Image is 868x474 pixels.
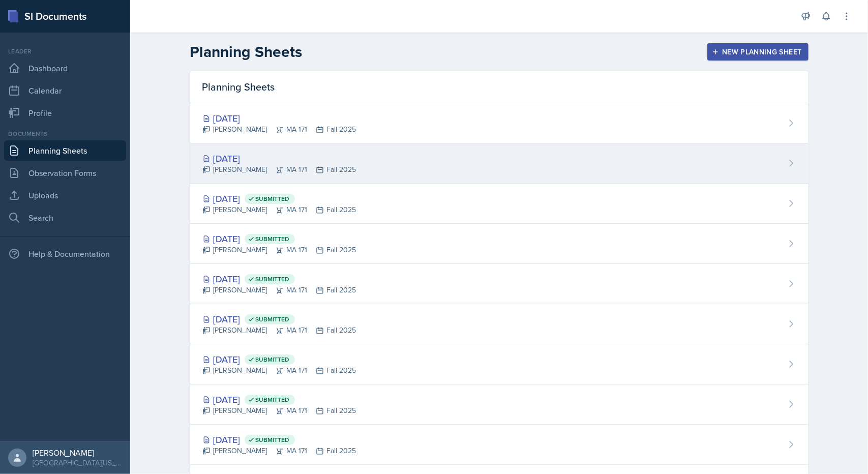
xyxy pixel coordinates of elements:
div: [PERSON_NAME] MA 171 Fall 2025 [202,164,356,175]
div: [PERSON_NAME] MA 171 Fall 2025 [202,325,356,336]
div: New Planning Sheet [714,48,801,56]
div: Help & Documentation [4,244,126,264]
div: [PERSON_NAME] MA 171 Fall 2025 [202,285,356,295]
div: [GEOGRAPHIC_DATA][US_STATE] in [GEOGRAPHIC_DATA] [33,458,122,468]
span: Submitted [256,396,290,404]
div: [DATE] [202,272,356,286]
div: [DATE] [202,312,356,326]
div: [PERSON_NAME] MA 171 Fall 2025 [202,124,356,135]
div: [DATE] [202,232,356,246]
div: [DATE] [202,433,356,447]
div: [PERSON_NAME] MA 171 Fall 2025 [202,365,356,376]
div: [PERSON_NAME] MA 171 Fall 2025 [202,245,356,255]
a: [DATE] Submitted [PERSON_NAME]MA 171Fall 2025 [190,344,809,384]
span: Submitted [256,195,290,203]
div: [PERSON_NAME] MA 171 Fall 2025 [202,204,356,215]
button: New Planning Sheet [707,43,808,61]
div: [DATE] [202,352,356,366]
a: [DATE] Submitted [PERSON_NAME]MA 171Fall 2025 [190,224,809,264]
div: [DATE] [202,152,356,165]
div: [PERSON_NAME] MA 171 Fall 2025 [202,405,356,416]
a: [DATE] Submitted [PERSON_NAME]MA 171Fall 2025 [190,384,809,425]
span: Submitted [256,315,290,323]
div: Documents [4,129,126,138]
span: Submitted [256,275,290,283]
a: [DATE] Submitted [PERSON_NAME]MA 171Fall 2025 [190,425,809,465]
span: Submitted [256,436,290,444]
div: [PERSON_NAME] MA 171 Fall 2025 [202,446,356,456]
a: Calendar [4,80,126,101]
div: [DATE] [202,192,356,205]
a: Planning Sheets [4,140,126,161]
span: Submitted [256,235,290,243]
a: [DATE] [PERSON_NAME]MA 171Fall 2025 [190,103,809,143]
a: Profile [4,103,126,123]
a: [DATE] Submitted [PERSON_NAME]MA 171Fall 2025 [190,184,809,224]
div: [PERSON_NAME] [33,448,122,458]
a: Uploads [4,185,126,205]
div: Leader [4,47,126,56]
div: [DATE] [202,393,356,406]
a: Observation Forms [4,163,126,183]
a: Search [4,208,126,228]
a: [DATE] Submitted [PERSON_NAME]MA 171Fall 2025 [190,264,809,304]
a: [DATE] Submitted [PERSON_NAME]MA 171Fall 2025 [190,304,809,344]
div: [DATE] [202,111,356,125]
a: Dashboard [4,58,126,78]
div: Planning Sheets [190,71,809,103]
span: Submitted [256,355,290,364]
h2: Planning Sheets [190,43,303,61]
a: [DATE] [PERSON_NAME]MA 171Fall 2025 [190,143,809,184]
